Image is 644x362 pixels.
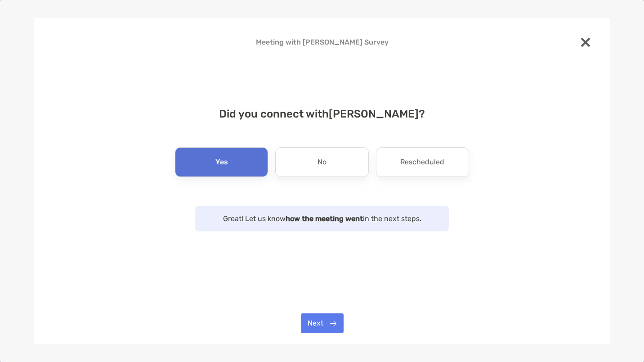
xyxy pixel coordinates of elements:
strong: how the meeting went [286,214,363,223]
p: No [318,155,326,169]
p: Yes [215,155,228,169]
h4: Meeting with [PERSON_NAME] Survey [49,38,595,46]
p: Great! Let us know in the next steps. [204,213,440,224]
button: Next [301,313,344,333]
img: close modal [581,38,590,47]
h4: Did you connect with [PERSON_NAME] ? [49,108,595,120]
p: Rescheduled [400,155,444,169]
